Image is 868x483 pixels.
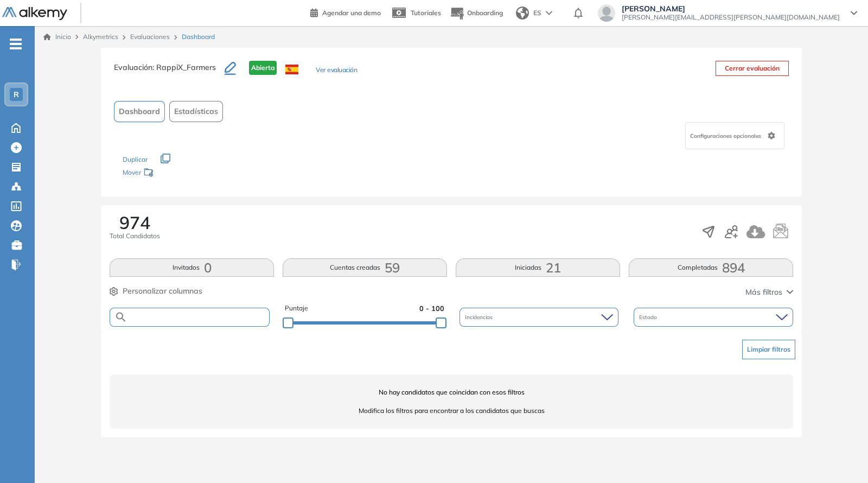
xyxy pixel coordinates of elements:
img: Logo [2,7,67,21]
span: Tutoriales [411,9,441,17]
img: world [516,7,529,20]
button: Ver evaluación [316,65,357,77]
button: Iniciadas21 [456,258,620,277]
span: [PERSON_NAME] [622,4,840,13]
span: Dashboard [119,106,160,117]
i: - [10,43,22,45]
span: Estado [639,313,659,321]
img: SEARCH_ALT [114,310,127,324]
span: 0 - 100 [419,303,444,314]
span: Puntaje [285,303,308,314]
span: Onboarding [467,9,503,17]
span: Configuraciones opcionales [690,132,763,140]
div: Incidencias [459,308,619,327]
span: Dashboard [182,32,215,42]
span: Modifica los filtros para encontrar a los candidatos que buscas [110,406,793,416]
img: arrow [546,11,552,15]
span: Duplicar [123,155,148,163]
div: Mover [123,163,231,183]
span: R [14,90,19,99]
a: Inicio [43,32,71,42]
button: Cerrar evaluación [716,61,789,76]
button: Limpiar filtros [742,340,795,359]
div: Estado [634,308,793,327]
span: Total Candidatos [110,231,160,241]
button: Onboarding [450,2,503,25]
span: 974 [119,214,150,231]
button: Personalizar columnas [110,285,202,297]
button: Completadas894 [629,258,793,277]
a: Evaluaciones [130,33,170,41]
span: : RappiX_Farmers [152,62,216,72]
h3: Evaluación [114,61,225,84]
button: Invitados0 [110,258,274,277]
button: Cuentas creadas59 [283,258,447,277]
span: Agendar una demo [322,9,381,17]
span: Personalizar columnas [123,285,202,297]
a: Agendar una demo [310,5,381,18]
button: Estadísticas [169,101,223,122]
span: [PERSON_NAME][EMAIL_ADDRESS][PERSON_NAME][DOMAIN_NAME] [622,13,840,22]
button: Más filtros [745,287,793,298]
span: ES [533,8,541,18]
span: Estadísticas [174,106,218,117]
img: ESP [285,65,298,74]
span: Abierta [249,61,277,75]
span: No hay candidatos que coincidan con esos filtros [110,387,793,397]
div: Configuraciones opcionales [685,122,784,149]
span: Más filtros [745,287,782,298]
span: Alkymetrics [83,33,118,41]
button: Dashboard [114,101,165,122]
span: Incidencias [465,313,495,321]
